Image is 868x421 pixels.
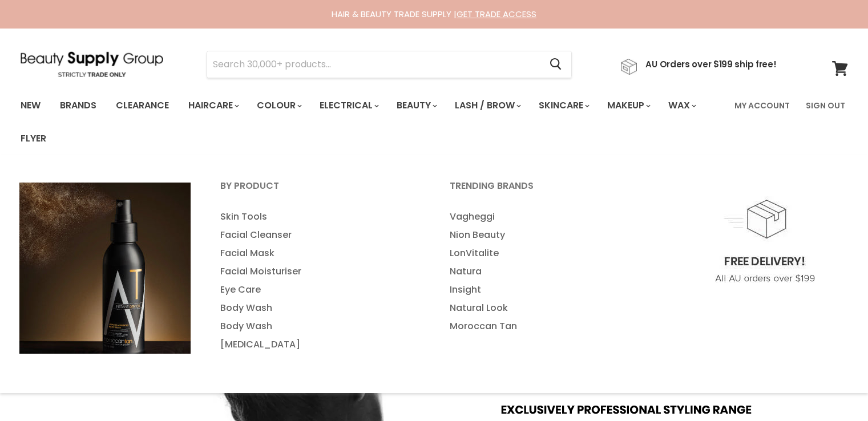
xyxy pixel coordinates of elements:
a: Lash / Brow [446,94,528,118]
a: Flyer [12,127,55,151]
a: Natural Look [435,299,663,317]
a: Body Wash [206,317,433,335]
a: Brands [51,94,105,118]
a: Moroccan Tan [435,317,663,335]
iframe: Gorgias live chat messenger [811,367,857,410]
form: Product [207,51,572,78]
a: Facial Moisturiser [206,262,433,281]
a: Vagheggi [435,208,663,226]
a: LonVitalite [435,244,663,262]
a: Clearance [107,94,177,118]
a: Colour [248,94,309,118]
a: By Product [206,177,433,205]
a: Body Wash [206,299,433,317]
input: Search [207,51,541,78]
ul: Main menu [435,208,663,335]
a: Facial Mask [206,244,433,262]
a: Nion Beauty [435,226,663,244]
ul: Main menu [12,89,728,155]
a: Trending Brands [435,177,663,205]
a: GET TRADE ACCESS [457,8,536,20]
a: New [12,94,49,118]
ul: Main menu [206,208,433,354]
a: Haircare [180,94,246,118]
a: Makeup [599,94,657,118]
a: Skincare [530,94,596,118]
a: Skin Tools [206,208,433,226]
button: Search [541,51,571,78]
a: Facial Cleanser [206,226,433,244]
a: Sign Out [799,94,852,118]
a: Insight [435,281,663,299]
nav: Main [6,89,862,155]
a: Eye Care [206,281,433,299]
a: My Account [728,94,797,118]
a: [MEDICAL_DATA] [206,335,433,354]
a: Beauty [388,94,444,118]
a: Natura [435,262,663,281]
a: Electrical [311,94,386,118]
a: Wax [660,94,703,118]
div: HAIR & BEAUTY TRADE SUPPLY | [6,9,862,20]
